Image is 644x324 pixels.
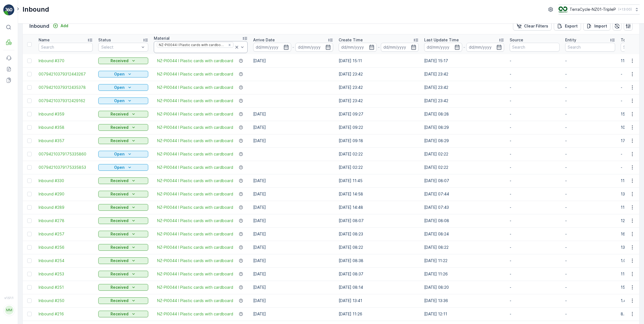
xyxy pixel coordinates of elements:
button: Received [98,204,148,211]
td: [DATE] 08:14 [336,281,421,294]
p: Received [110,205,129,210]
p: - [510,258,560,263]
p: - [565,231,615,237]
p: - [510,218,560,223]
button: Open [98,84,148,91]
span: NZ-PI0044 I Plastic cards with cardboard [157,205,233,210]
td: [DATE] 23:42 [336,81,421,94]
p: - [510,285,560,290]
p: Received [110,138,129,144]
p: - [565,245,615,250]
span: NZ-PI0044 I Plastic cards with cardboard [157,165,233,170]
a: Inbound #290 [39,191,93,197]
button: MM [3,301,14,320]
button: Received [98,257,148,264]
a: Inbound #216 [39,311,93,317]
button: Export [554,22,581,31]
p: - [510,271,560,277]
div: Toggle Row Selected [27,205,32,210]
p: Select [101,44,140,50]
a: NZ-PI0044 I Plastic cards with cardboard [157,271,233,277]
td: [DATE] 23:42 [336,67,421,81]
td: [DATE] 13:36 [421,294,507,307]
button: Open [98,71,148,77]
input: dd/mm/yyyy [295,43,333,52]
td: [DATE] 08:28 [421,107,507,121]
div: Remove NZ-PI0044 I Plastic cards with cardboard [227,43,233,47]
a: Inbound #251 [39,285,93,290]
button: Received [98,244,148,251]
td: [DATE] 14:58 [336,187,421,201]
a: NZ-PI0044 I Plastic cards with cardboard [157,138,233,144]
p: Received [110,285,129,290]
p: Received [110,311,129,317]
div: Toggle Row Selected [27,312,32,316]
span: Inbound #370 [39,58,93,64]
td: [DATE] 08:08 [421,214,507,227]
button: Open [98,97,148,104]
p: Add [61,23,68,29]
div: Toggle Row Selected [27,245,32,250]
td: [DATE] 08:20 [421,281,507,294]
img: TC_7kpGtVS.png [559,6,567,12]
span: NZ-PI0044 I Plastic cards with cardboard [157,245,233,250]
td: [DATE] [250,201,336,214]
p: Material [154,36,170,41]
button: Received [98,137,148,144]
p: Open [114,165,125,170]
td: [DATE] 02:22 [336,147,421,161]
td: [DATE] 08:29 [421,134,507,147]
input: Search [39,43,93,52]
input: Search [565,43,615,52]
td: [DATE] 02:22 [336,161,421,174]
td: [DATE] 08:29 [421,121,507,134]
p: - [565,205,615,210]
div: Toggle Row Selected [27,165,32,170]
p: - [565,111,615,117]
a: Inbound #358 [39,125,93,130]
span: v 1.51.1 [3,296,14,300]
p: - [565,151,615,157]
td: [DATE] 12:11 [421,307,507,321]
div: MM [5,306,14,315]
span: NZ-PI0044 I Plastic cards with cardboard [157,298,233,303]
button: Open [98,164,148,171]
td: [DATE] [250,281,336,294]
p: - [565,191,615,197]
p: Received [110,111,129,117]
p: Inbound [29,22,49,30]
p: Entity [565,37,576,43]
td: [DATE] [250,241,336,254]
div: Toggle Row Selected [27,85,32,90]
span: Inbound #278 [39,218,93,223]
button: Received [98,191,148,197]
input: dd/mm/yyyy [381,43,419,52]
p: - [565,125,615,130]
p: - [510,165,560,170]
td: [DATE] [250,174,336,187]
a: NZ-PI0044 I Plastic cards with cardboard [157,58,233,64]
input: Search [510,43,560,52]
p: - [510,85,560,90]
td: [DATE] 11:26 [336,307,421,321]
td: [DATE] 08:23 [336,227,421,241]
button: Add [51,22,71,29]
input: dd/mm/yyyy [339,43,377,52]
a: NZ-PI0044 I Plastic cards with cardboard [157,85,233,90]
input: dd/mm/yyyy [424,43,462,52]
button: Received [98,297,148,304]
a: Inbound #256 [39,245,93,250]
div: Toggle Row Selected [27,192,32,196]
p: - [565,298,615,303]
div: Toggle Row Selected [27,232,32,236]
td: [DATE] 23:42 [421,94,507,107]
p: Received [110,245,129,250]
a: 00794210379175335853 [39,165,93,170]
div: Toggle Row Selected [27,125,32,130]
p: Last Update Time [424,37,459,43]
div: Toggle Row Selected [27,139,32,143]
